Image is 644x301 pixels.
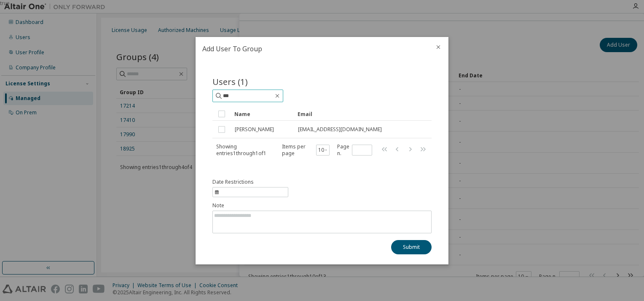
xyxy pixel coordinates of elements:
button: 10 [318,147,328,153]
span: Users (1) [212,76,248,87]
div: Email [298,107,417,121]
div: Name [234,107,291,121]
span: Showing entries 1 through 1 of 1 [216,143,266,157]
span: [PERSON_NAME] [235,126,274,133]
button: information [212,179,288,197]
span: Page n. [337,143,372,157]
button: Submit [391,240,432,254]
span: Date Restrictions [212,179,254,185]
h2: Add User To Group [196,37,428,61]
span: [EMAIL_ADDRESS][DOMAIN_NAME] [298,126,382,133]
span: Items per page [282,143,330,157]
label: Note [212,202,432,209]
button: close [435,44,442,50]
